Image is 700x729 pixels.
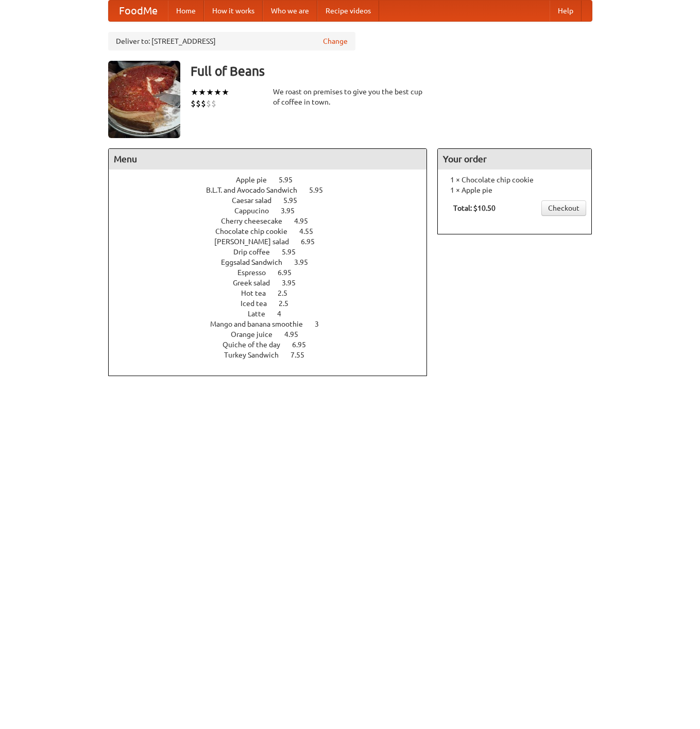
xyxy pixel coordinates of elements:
[233,279,280,287] span: Greek salad
[248,310,276,318] span: Latte
[277,310,292,318] span: 4
[315,320,329,328] span: 3
[210,320,338,328] a: Mango and banana smoothie 3
[284,330,309,338] span: 4.95
[206,186,342,194] a: B.L.T. and Avocado Sandwich 5.95
[206,186,308,194] span: B.L.T. and Avocado Sandwich
[237,268,276,277] span: Espresso
[215,227,298,235] span: Chocolate chip cookie
[223,341,291,349] span: Quiche of the day
[214,87,221,98] li: ★
[438,149,591,169] h4: Your order
[233,248,315,256] a: Drip coffee 5.95
[108,61,180,138] img: angular.jpg
[283,196,308,205] span: 5.95
[233,279,315,287] a: Greek salad 3.95
[236,176,312,184] a: Apple pie 5.95
[279,299,299,308] span: 2.5
[168,1,204,21] a: Home
[108,32,355,50] div: Deliver to: [STREET_ADDRESS]
[198,87,206,98] li: ★
[211,98,216,109] li: $
[233,248,280,256] span: Drip coffee
[443,185,586,195] li: 1 × Apple pie
[196,98,201,109] li: $
[109,1,168,21] a: FoodMe
[278,268,302,277] span: 6.95
[215,227,332,235] a: Chocolate chip cookie 4.55
[294,217,318,225] span: 4.95
[231,330,317,338] a: Orange juice 4.95
[224,351,289,359] span: Turkey Sandwich
[224,351,323,359] a: Turkey Sandwich 7.55
[309,186,333,194] span: 5.95
[232,196,316,205] a: Caesar salad 5.95
[241,299,277,308] span: Iced tea
[241,289,276,297] span: Hot tea
[210,320,313,328] span: Mango and banana smoothie
[234,207,314,215] a: Cappucino 3.95
[550,1,582,21] a: Help
[214,238,299,246] span: [PERSON_NAME] salad
[214,238,334,246] a: [PERSON_NAME] salad 6.95
[221,258,293,266] span: Eggsalad Sandwich
[443,175,586,185] li: 1 × Chocolate chip cookie
[109,149,427,169] h4: Menu
[301,238,325,246] span: 6.95
[241,289,306,297] a: Hot tea 2.5
[248,310,300,318] a: Latte 4
[323,36,348,46] a: Change
[206,98,211,109] li: $
[223,341,325,349] a: Quiche of the day 6.95
[191,87,198,98] li: ★
[201,98,206,109] li: $
[294,258,318,266] span: 3.95
[279,176,303,184] span: 5.95
[273,87,428,107] div: We roast on premises to give you the best cup of coffee in town.
[221,217,327,225] a: Cherry cheesecake 4.95
[291,351,315,359] span: 7.55
[204,1,263,21] a: How it works
[206,87,214,98] li: ★
[292,341,316,349] span: 6.95
[231,330,283,338] span: Orange juice
[191,61,592,81] h3: Full of Beans
[221,217,293,225] span: Cherry cheesecake
[453,204,496,212] b: Total: $10.50
[278,289,298,297] span: 2.5
[299,227,323,235] span: 4.55
[191,98,196,109] li: $
[281,207,305,215] span: 3.95
[221,258,327,266] a: Eggsalad Sandwich 3.95
[282,248,306,256] span: 5.95
[263,1,317,21] a: Who we are
[317,1,379,21] a: Recipe videos
[241,299,308,308] a: Iced tea 2.5
[237,268,311,277] a: Espresso 6.95
[282,279,306,287] span: 3.95
[232,196,282,205] span: Caesar salad
[221,87,229,98] li: ★
[236,176,277,184] span: Apple pie
[541,200,586,216] a: Checkout
[234,207,279,215] span: Cappucino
